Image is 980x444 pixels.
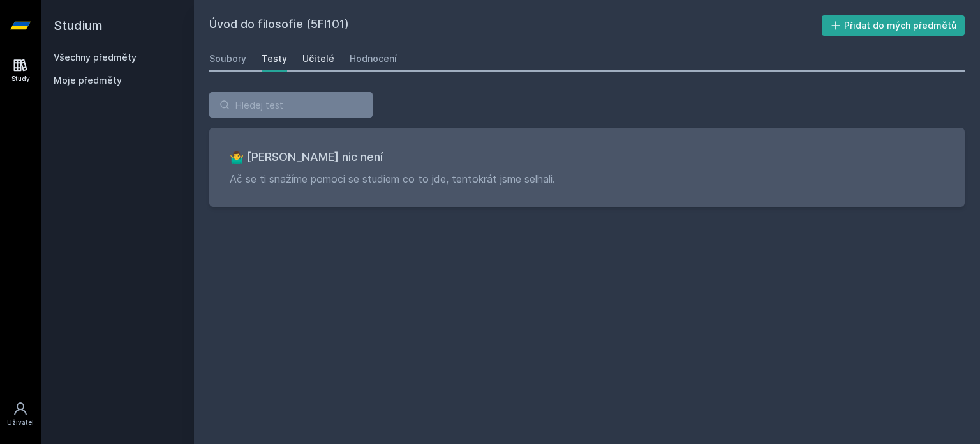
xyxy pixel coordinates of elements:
div: Soubory [209,52,246,65]
span: Moje předměty [54,74,122,87]
a: Učitelé [302,46,334,72]
a: Uživatel [3,395,38,434]
a: Study [3,51,38,90]
div: Testy [262,52,287,65]
div: Učitelé [302,52,334,65]
a: Soubory [209,46,246,72]
a: Hodnocení [350,46,397,72]
div: Uživatel [7,418,34,427]
a: Všechny předměty [54,52,137,63]
div: Hodnocení [350,52,397,65]
div: Study [11,74,30,84]
h3: 🤷‍♂️ [PERSON_NAME] nic není [230,148,944,166]
input: Hledej test [209,92,373,118]
h2: Úvod do filosofie (5FI101) [209,15,822,36]
p: Ač se ti snažíme pomoci se studiem co to jde, tentokrát jsme selhali. [230,171,944,187]
a: Testy [262,46,287,72]
button: Přidat do mých předmětů [822,15,965,36]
